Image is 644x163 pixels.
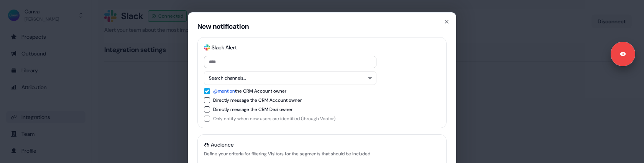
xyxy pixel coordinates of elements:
div: the CRM Account owner [213,87,286,95]
span: @mention [213,88,235,94]
div: Directly message the CRM Account owner [213,96,302,104]
div: Directly message the CRM Deal owner [213,106,292,113]
div: Slack Alert [212,44,237,51]
div: New notification [197,22,249,31]
div: Define your criteria for filtering Visitors for the segments that should be included [204,150,370,158]
span: Audience [211,141,234,148]
button: Search channels... [204,71,376,85]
